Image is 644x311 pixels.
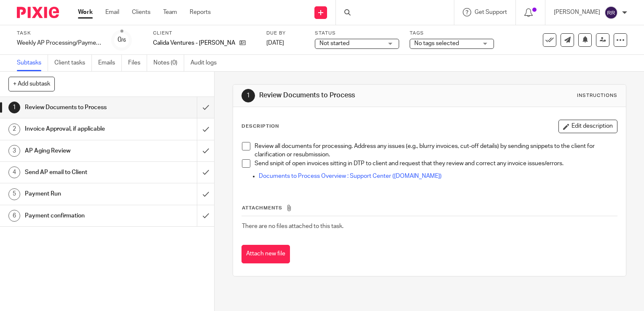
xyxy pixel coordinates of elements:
[25,145,134,157] h1: AP Aging Review
[259,91,447,100] h1: Review Documents to Process
[17,7,59,18] img: Pixie
[190,8,211,16] a: Reports
[255,159,617,168] p: Send snipit of open invoices sitting in DTP to client and request that they review and correct an...
[410,30,494,37] label: Tags
[128,55,147,71] a: Files
[414,40,459,46] span: No tags selected
[242,206,282,210] span: Attachments
[25,101,134,114] h1: Review Documents to Process
[8,145,20,157] div: 3
[25,209,134,222] h1: Payment confirmation
[241,245,290,264] button: Attach new file
[98,55,122,71] a: Emails
[8,210,20,222] div: 6
[558,120,617,133] button: Edit description
[554,8,600,16] p: [PERSON_NAME]
[604,6,618,19] img: svg%3E
[266,40,284,46] span: [DATE]
[105,8,119,16] a: Email
[241,89,255,102] div: 1
[242,223,343,229] span: There are no files attached to this task.
[8,77,55,91] button: + Add subtask
[255,142,617,159] p: Review all documents for processing. Address any issues (e.g., blurry invoices, cut-off details) ...
[17,55,48,71] a: Subtasks
[78,8,93,16] a: Work
[153,30,256,37] label: Client
[8,166,20,178] div: 4
[191,55,223,71] a: Audit logs
[241,123,279,130] p: Description
[8,123,20,135] div: 2
[17,30,101,37] label: Task
[475,9,507,15] span: Get Support
[153,39,235,47] p: Calida Ventures - [PERSON_NAME]
[319,40,349,46] span: Not started
[118,35,126,45] div: 0
[8,102,20,113] div: 1
[132,8,150,16] a: Clients
[121,38,126,43] small: /6
[25,166,134,179] h1: Send AP email to Client
[153,55,184,71] a: Notes (0)
[266,30,304,37] label: Due by
[315,30,399,37] label: Status
[577,92,617,99] div: Instructions
[8,188,20,200] div: 5
[25,123,134,135] h1: Invoice Approval, if applicable
[25,188,134,200] h1: Payment Run
[163,8,177,16] a: Team
[17,39,101,47] div: Weekly AP Processing/Payment
[259,173,442,179] a: Documents to Process Overview : Support Center ([DOMAIN_NAME])
[54,55,92,71] a: Client tasks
